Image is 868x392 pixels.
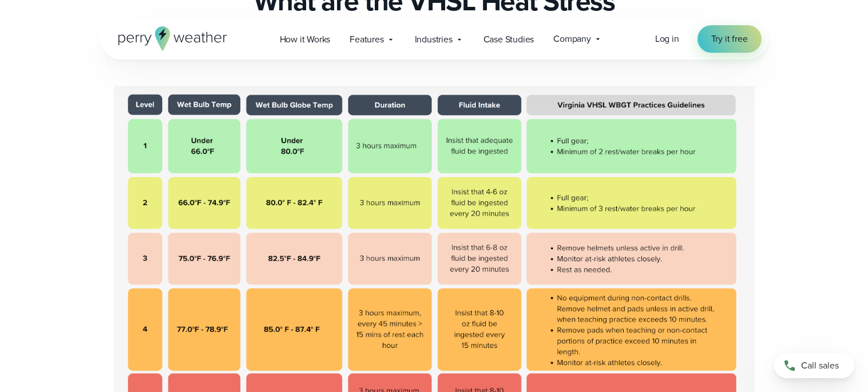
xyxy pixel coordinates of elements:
span: Features [350,33,383,46]
a: Case Studies [474,28,544,51]
a: Call sales [774,353,854,378]
span: Industries [415,33,453,46]
a: Log in [655,32,679,46]
a: How it Works [270,28,340,51]
a: Try it free [697,25,762,53]
span: How it Works [280,33,331,46]
span: Try it free [711,32,748,46]
span: Case Studies [483,33,534,46]
span: Call sales [801,359,839,373]
span: Log in [655,32,679,45]
span: Company [553,32,591,46]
